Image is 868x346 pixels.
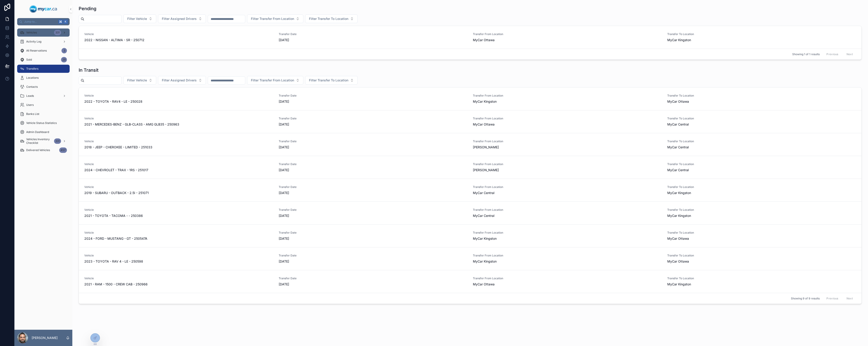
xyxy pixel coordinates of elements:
[473,185,662,189] span: Transfer From Location
[247,76,303,85] button: Select Button
[158,14,206,23] button: Select Button
[279,162,468,166] span: Transfer Date
[251,17,294,21] span: Filter Transfer From Location
[473,236,497,241] span: MyCar Kingston
[473,117,662,120] span: Transfer From Location
[279,208,468,212] span: Transfer Date
[79,26,861,49] a: Vehicle2022 - NISSAN - ALTIMA - SR - 250712Transfer Date[DATE]Transfer From LocationMyCar OttawaT...
[17,101,70,109] a: Users
[17,110,70,118] a: Banks List
[667,94,856,97] span: Transfer To Location
[84,236,147,241] span: 2024 - FORD - MUSTANG - GT - 250547A
[667,254,856,257] span: Transfer To Location
[473,231,662,235] span: Transfer From Location
[279,231,468,235] span: Transfer Date
[123,14,156,23] button: Select Button
[79,110,861,133] a: Vehicle2021 - MERCEDES-BENZ - GLB-CLASS - AMG GLB35 - 250963Transfer Date[DATE]Transfer From Loca...
[279,254,468,257] span: Transfer Date
[79,224,861,247] a: Vehicle2024 - FORD - MUSTANG - GT - 250547ATransfer Date[DATE]Transfer From LocationMyCar Kingsto...
[17,47,70,55] a: All Reservations3
[158,76,206,85] button: Select Button
[17,128,70,136] a: Admin Dashboard
[17,18,70,25] button: Jump to...K
[84,259,143,264] span: 2023 - TOYOTA - RAV 4 - LE - 250598
[667,208,856,212] span: Transfer To Location
[84,94,273,97] span: Vehicle
[84,117,273,120] span: Vehicle
[79,179,861,201] a: Vehicle2019 - SUBARU - OUTBACK - 2.5I - 251071Transfer Date[DATE]Transfer From LocationMyCar Cent...
[79,247,861,270] a: Vehicle2023 - TOYOTA - RAV 4 - LE - 250598Transfer Date[DATE]Transfer From LocationMyCar Kingston...
[54,30,61,35] div: 331
[473,122,495,127] span: MyCar Ottawa
[79,270,861,293] a: Vehicle2021 - RAM - 1500 - CREW CAB - 250966Transfer Date[DATE]Transfer From LocationMyCar Ottawa...
[473,208,662,212] span: Transfer From Location
[792,52,820,56] span: Showing 1 of 1 results
[667,231,856,235] span: Transfer To Location
[473,145,499,149] span: [PERSON_NAME]
[667,259,689,264] span: MyCar Ottawa
[162,17,197,21] span: Filter Assigned Drivers
[473,94,662,97] span: Transfer From Location
[26,103,34,107] span: Users
[61,57,67,62] div: 29
[79,67,99,73] h1: In Transit
[279,32,468,36] span: Transfer Date
[279,282,468,287] span: [DATE]
[667,117,856,120] span: Transfer To Location
[473,140,662,143] span: Transfer From Location
[84,38,144,42] span: 2022 - NISSAN - ALTIMA - SR - 250712
[667,145,689,149] span: MyCar Central
[279,122,468,127] span: [DATE]
[17,92,70,100] a: Leads
[667,38,691,42] span: MyCar Kingston
[791,297,820,300] span: Showing 9 of 9 results
[17,38,70,46] a: Activity Log
[279,99,468,104] span: [DATE]
[17,146,70,154] a: Delivered Vehicles457
[667,282,691,287] span: MyCar Kingston
[30,5,57,13] img: App logo
[79,5,96,12] h1: Pending
[84,32,273,36] span: Vehicle
[84,122,179,127] span: 2021 - MERCEDES-BENZ - GLB-CLASS - AMG GLB35 - 250963
[473,277,662,280] span: Transfer From Location
[84,254,273,257] span: Vehicle
[26,49,47,52] span: All Reservations
[667,236,689,241] span: MyCar Ottawa
[84,99,142,104] span: 2022 - TOYOTA - RAV4 - LE - 250028
[473,259,497,264] span: MyCar Kingston
[84,191,149,195] span: 2019 - SUBARU - OUTBACK - 2.5I - 251071
[84,168,148,172] span: 2024 - CHEVROLET - TRAX - 1RS - 251017
[279,277,468,280] span: Transfer Date
[26,148,50,152] span: Delivered Vehicles
[26,58,32,62] span: Sold
[667,185,856,189] span: Transfer To Location
[473,32,662,36] span: Transfer From Location
[26,85,38,89] span: Contacts
[279,145,468,149] span: [DATE]
[667,168,689,172] span: MyCar Central
[17,74,70,82] a: Locations
[26,112,39,116] span: Banks List
[127,17,147,21] span: Filter Vehicle
[79,156,861,179] a: Vehicle2024 - CHEVROLET - TRAX - 1RS - 251017Transfer Date[DATE]Transfer From Location[PERSON_NAM...
[54,138,61,144] div: 331
[279,94,468,97] span: Transfer Date
[473,282,495,287] span: MyCar Ottawa
[279,213,468,218] span: [DATE]
[84,145,152,149] span: 2018 - JEEP - CHEROKEE - LIMITED - 251033
[79,133,861,156] a: Vehicle2018 - JEEP - CHEROKEE - LIMITED - 251033Transfer Date[DATE]Transfer From Location[PERSON_...
[247,14,303,23] button: Select Button
[84,140,273,143] span: Vehicle
[667,99,689,104] span: MyCar Ottawa
[667,213,691,218] span: MyCar Kingston
[279,191,468,195] span: [DATE]
[473,168,499,172] span: [PERSON_NAME]
[84,213,143,218] span: 2021 - TOYOTA - TACOMA - - 250386
[667,277,856,280] span: Transfer To Location
[667,122,689,127] span: MyCar Central
[17,137,70,145] a: Vehicles Inventory Checklist331
[84,185,273,189] span: Vehicle
[17,56,70,64] a: Sold29
[279,140,468,143] span: Transfer Date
